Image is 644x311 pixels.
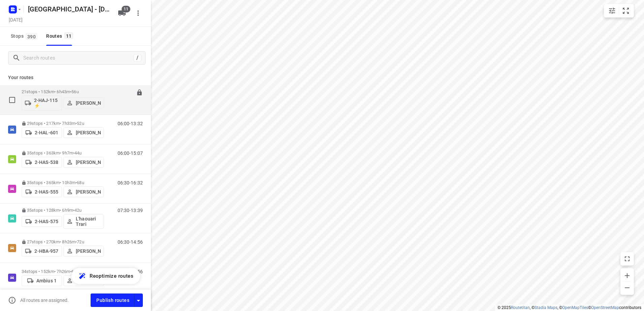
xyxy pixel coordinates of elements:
a: Routetitan [511,305,530,310]
button: 2-HBA-957 [22,246,62,256]
span: Reoptimize routes [90,272,133,280]
p: 27 stops • 270km • 8h26m [22,239,104,244]
span: 72u [77,239,84,244]
h5: Project date [6,16,25,24]
div: Routes [46,32,75,40]
button: 11 [115,6,129,20]
a: Stadia Maps [535,305,557,310]
button: [PERSON_NAME] [63,246,104,256]
span: 52u [77,121,84,126]
p: 06:30-14:56 [118,239,143,245]
button: Fit zoom [619,4,633,18]
p: Your routes [8,74,143,81]
p: 06:00-13:32 [118,121,143,126]
button: [PERSON_NAME] [63,275,104,286]
button: L'haouari Trari [63,214,104,229]
p: [PERSON_NAME] [76,130,101,135]
p: 34 stops • 152km • 7h26m [22,269,104,274]
p: 2-HAJ-115 ⚡ [34,98,59,108]
span: 42u [74,208,82,213]
span: 56u [71,89,78,94]
p: 2-HAS-575 [35,219,58,224]
p: 2-HAS-555 [35,189,58,195]
span: • [73,150,74,155]
p: All routes are assigned. [20,298,69,303]
button: 2-HAL-601 [22,127,62,138]
button: 2-HAS-575 [22,216,62,227]
span: Stops [11,32,39,40]
div: Driver app settings [134,296,142,304]
p: 35 stops • 128km • 6h9m [22,208,104,213]
p: 2-HBA-957 [34,248,58,254]
p: [PERSON_NAME] [76,160,101,165]
div: / [134,54,141,62]
p: 06:30-16:32 [118,180,143,185]
li: © 2025 , © , © © contributors [497,305,641,310]
span: • [70,89,71,94]
p: 29 stops • 217km • 7h33m [22,121,104,126]
span: • [75,239,77,244]
p: [PERSON_NAME] [76,248,101,254]
a: OpenMapTiles [562,305,588,310]
span: Select [5,93,19,107]
span: 68u [77,180,84,185]
button: Map settings [605,4,619,18]
button: Publish routes [91,293,134,307]
span: 11 [64,32,73,39]
span: • [70,269,71,274]
span: 390 [26,33,37,40]
div: small contained button group [604,4,634,18]
p: 2-HAL-601 [35,130,58,135]
button: 2-HAS-555 [22,186,62,197]
span: • [75,180,77,185]
p: 07:30-13:39 [118,208,143,213]
button: Ambius 1 [22,275,62,286]
span: 11 [122,6,130,12]
p: 06:00-15:07 [118,150,143,156]
button: More [131,6,145,20]
p: 21 stops • 152km • 6h43m [22,89,104,94]
button: Lock route [136,89,143,97]
button: [PERSON_NAME] [63,186,104,197]
input: Search routes [23,53,134,63]
button: 2-HAJ-115 ⚡ [22,96,62,110]
a: OpenStreetMap [591,305,619,310]
button: [PERSON_NAME] [63,127,104,138]
button: 2-HAS-538 [22,157,62,168]
span: 60u [71,269,78,274]
button: Reoptimize routes [71,268,140,284]
p: Ambius 1 [36,278,57,283]
p: 2-HAS-538 [35,160,58,165]
button: [PERSON_NAME] [63,98,104,108]
p: L'haouari Trari [76,216,101,227]
p: [PERSON_NAME] [76,189,101,195]
span: 44u [74,150,82,155]
span: • [73,208,74,213]
h5: Rename [25,4,112,14]
p: 35 stops • 365km • 10h3m [22,180,104,185]
p: 35 stops • 363km • 9h7m [22,150,104,155]
span: Publish routes [96,296,129,305]
span: • [75,121,77,126]
p: [PERSON_NAME] [76,100,101,106]
button: [PERSON_NAME] [63,157,104,168]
